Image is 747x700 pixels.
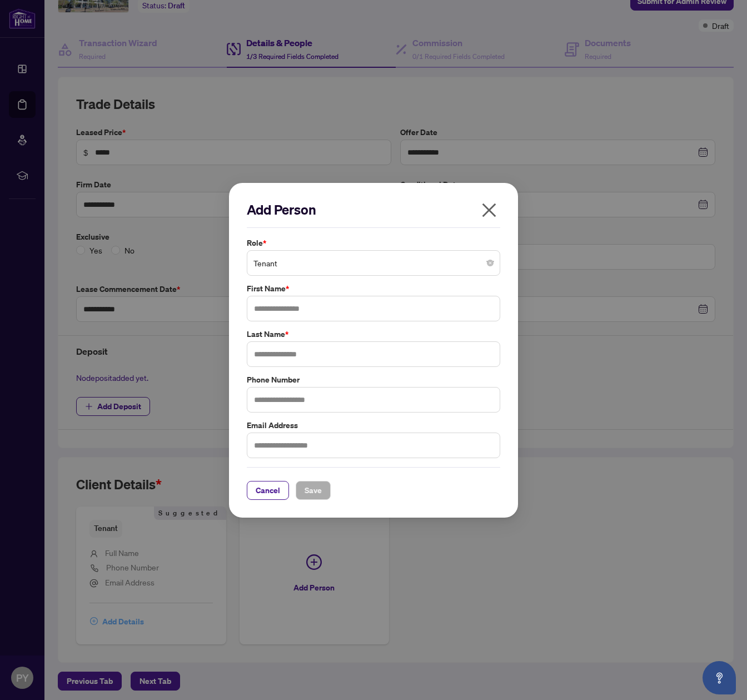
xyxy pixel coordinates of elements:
label: First Name [247,282,500,295]
button: Open asap [703,661,736,694]
label: Role [247,237,500,249]
span: Tenant [253,252,494,274]
span: close-circle [487,260,494,266]
h2: Add Person [247,201,500,219]
button: Save [296,480,331,499]
label: Phone Number [247,373,500,385]
label: Last Name [247,328,500,340]
button: Cancel [247,480,289,499]
label: Email Address [247,419,500,431]
span: Cancel [256,481,280,499]
span: close [480,201,498,219]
